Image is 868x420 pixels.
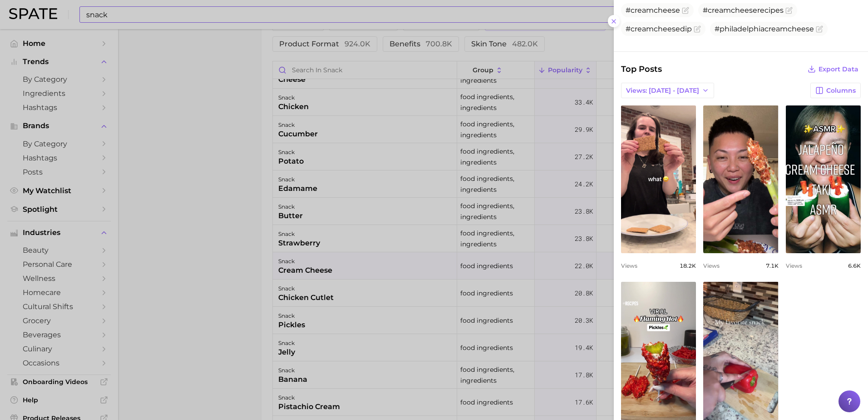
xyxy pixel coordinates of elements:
span: Export Data [819,65,858,73]
span: 18.2k [680,262,696,269]
span: Views [621,262,637,269]
button: Views: [DATE] - [DATE] [621,83,714,98]
button: Flag as miscategorized or irrelevant [694,25,701,33]
span: Views [703,262,720,269]
span: #creamcheesedip [626,25,692,33]
button: Flag as miscategorized or irrelevant [816,25,823,33]
span: Columns [826,87,856,95]
button: Columns [810,83,861,98]
span: 6.6k [848,262,861,269]
span: #creamcheeserecipes [703,6,784,15]
span: #philadelphiacreamcheese [715,25,814,33]
span: Views: [DATE] - [DATE] [626,87,699,95]
span: #creamcheese [626,6,680,15]
button: Flag as miscategorized or irrelevant [785,7,793,14]
span: Views [786,262,802,269]
span: 7.1k [766,262,779,269]
span: Top Posts [621,63,662,75]
button: Export Data [805,63,861,75]
button: Flag as miscategorized or irrelevant [682,7,689,14]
